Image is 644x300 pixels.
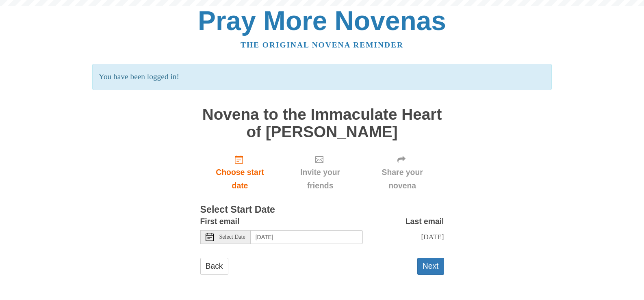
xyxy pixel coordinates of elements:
span: Select Date [219,234,245,240]
label: Last email [405,215,444,228]
div: Click "Next" to confirm your start date first. [361,149,444,197]
button: Next [417,258,444,274]
p: You have been logged in! [92,64,552,90]
a: The original novena reminder [241,41,403,49]
label: First email [200,215,240,228]
span: Invite your friends [288,166,352,192]
span: Share your novena [369,166,436,192]
a: Choose start date [200,149,280,197]
span: Choose start date [208,166,272,192]
a: Back [200,258,228,274]
h3: Select Start Date [200,205,444,215]
div: Click "Next" to confirm your start date first. [280,149,360,197]
a: Pray More Novenas [198,6,446,36]
h1: Novena to the Immaculate Heart of [PERSON_NAME] [200,106,444,140]
span: [DATE] [421,233,444,241]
